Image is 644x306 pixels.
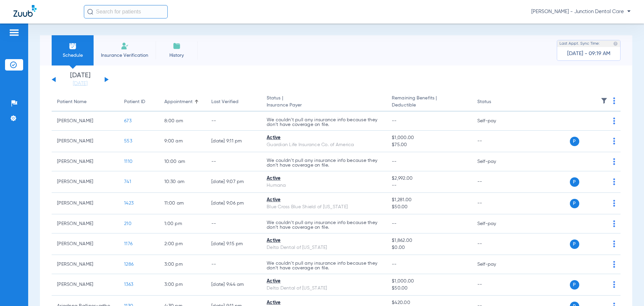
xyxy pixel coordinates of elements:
[206,255,261,274] td: --
[613,178,615,185] img: group-dot-blue.svg
[531,8,631,15] span: [PERSON_NAME] - Junction Dental Care
[567,50,610,57] span: [DATE] - 09:19 AM
[613,138,615,144] img: group-dot-blue.svg
[392,244,466,251] span: $0.00
[570,239,579,249] span: P
[159,171,206,193] td: 10:30 AM
[124,262,133,267] span: 1286
[267,285,381,292] div: Delta Dental of [US_STATE]
[99,52,151,59] span: Insurance Verification
[121,42,129,50] img: Manual Insurance Verification
[392,102,466,109] span: Deductible
[124,139,132,143] span: 553
[472,193,517,214] td: --
[173,42,181,50] img: History
[267,196,381,204] div: Active
[392,175,466,182] span: $2,992.00
[267,204,381,211] div: Blue Cross Blue Shield of [US_STATE]
[472,131,517,152] td: --
[613,261,615,268] img: group-dot-blue.svg
[472,112,517,131] td: Self-pay
[267,261,381,270] p: We couldn’t pull any insurance info because they don’t have coverage on file.
[392,237,466,244] span: $1,862.00
[124,242,132,246] span: 1176
[601,97,607,104] img: filter.svg
[206,193,261,214] td: [DATE] 9:06 PM
[613,220,615,227] img: group-dot-blue.svg
[392,204,466,211] span: $50.00
[52,274,119,296] td: [PERSON_NAME]
[392,262,397,267] span: --
[9,29,19,37] img: hamburger-icon
[613,97,615,104] img: group-dot-blue.svg
[267,220,381,230] p: We couldn’t pull any insurance info because they don’t have coverage on file.
[164,98,193,105] div: Appointment
[52,255,119,274] td: [PERSON_NAME]
[60,72,100,87] li: [DATE]
[52,131,119,152] td: [PERSON_NAME]
[472,255,517,274] td: Self-pay
[613,200,615,207] img: group-dot-blue.svg
[124,98,154,105] div: Patient ID
[124,98,145,105] div: Patient ID
[570,280,579,290] span: P
[159,214,206,233] td: 1:00 PM
[392,134,466,141] span: $1,000.00
[613,41,618,46] img: last sync help info
[13,5,37,17] img: Zuub Logo
[392,159,397,164] span: --
[386,93,472,112] th: Remaining Benefits |
[392,285,466,292] span: $50.00
[57,98,113,105] div: Patient Name
[267,237,381,244] div: Active
[267,278,381,285] div: Active
[559,40,600,47] span: Last Appt. Sync Time:
[206,233,261,255] td: [DATE] 9:15 PM
[84,5,168,18] input: Search for patients
[52,233,119,255] td: [PERSON_NAME]
[159,233,206,255] td: 2:00 PM
[472,274,517,296] td: --
[159,193,206,214] td: 11:00 AM
[206,274,261,296] td: [DATE] 9:44 AM
[392,278,466,285] span: $1,000.00
[124,221,131,226] span: 210
[570,177,579,187] span: P
[613,281,615,288] img: group-dot-blue.svg
[124,179,131,184] span: 741
[60,80,100,87] a: [DATE]
[164,98,201,105] div: Appointment
[472,152,517,171] td: Self-pay
[124,159,132,164] span: 1110
[267,182,381,189] div: Humana
[87,9,93,15] img: Search Icon
[206,152,261,171] td: --
[52,193,119,214] td: [PERSON_NAME]
[69,42,77,50] img: Schedule
[267,102,381,109] span: Insurance Payer
[613,118,615,124] img: group-dot-blue.svg
[392,221,397,226] span: --
[206,131,261,152] td: [DATE] 9:11 PM
[570,199,579,208] span: P
[472,171,517,193] td: --
[206,171,261,193] td: [DATE] 9:07 PM
[124,119,131,123] span: 673
[392,196,466,204] span: $1,281.00
[267,175,381,182] div: Active
[159,112,206,131] td: 8:00 AM
[57,98,87,105] div: Patient Name
[267,244,381,251] div: Delta Dental of [US_STATE]
[472,233,517,255] td: --
[267,141,381,148] div: Guardian Life Insurance Co. of America
[267,134,381,141] div: Active
[159,255,206,274] td: 3:00 PM
[472,214,517,233] td: Self-pay
[206,112,261,131] td: --
[211,98,256,105] div: Last Verified
[392,182,466,189] span: --
[159,274,206,296] td: 3:00 PM
[392,141,466,148] span: $75.00
[161,52,193,59] span: History
[159,131,206,152] td: 9:00 AM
